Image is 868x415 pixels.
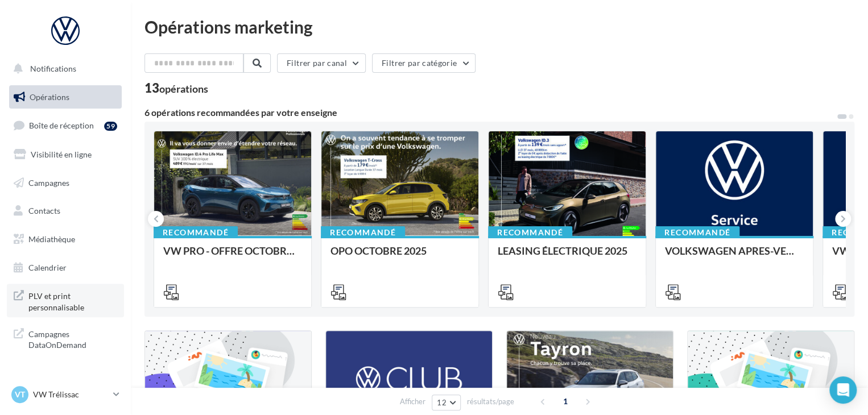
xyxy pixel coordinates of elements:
[432,395,461,410] button: 12
[9,384,122,405] a: VT VW Trélissac
[7,284,124,317] a: PLV et print personnalisable
[28,177,69,187] span: Campagnes
[144,82,208,94] div: 13
[556,392,574,410] span: 1
[7,199,124,223] a: Contacts
[400,396,425,407] span: Afficher
[30,92,69,102] span: Opérations
[104,122,117,131] div: 59
[665,245,804,268] div: VOLKSWAGEN APRES-VENTE
[498,245,636,268] div: LEASING ÉLECTRIQUE 2025
[159,84,208,94] div: opérations
[28,206,60,215] span: Contacts
[29,121,94,130] span: Boîte de réception
[467,396,514,407] span: résultats/page
[144,18,854,35] div: Opérations marketing
[31,150,92,159] span: Visibilité en ligne
[7,322,124,355] a: Campagnes DataOnDemand
[7,85,124,109] a: Opérations
[277,53,366,73] button: Filtrer par canal
[15,389,25,400] span: VT
[372,53,476,73] button: Filtrer par catégorie
[7,171,124,195] a: Campagnes
[28,234,75,244] span: Médiathèque
[655,226,739,239] div: Recommandé
[163,245,302,268] div: VW PRO - OFFRE OCTOBRE 25
[330,245,469,268] div: OPO OCTOBRE 2025
[321,226,405,239] div: Recommandé
[154,226,238,239] div: Recommandé
[144,108,836,117] div: 6 opérations recommandées par votre enseigne
[7,227,124,251] a: Médiathèque
[488,226,572,239] div: Recommandé
[7,57,119,81] button: Notifications
[7,256,124,280] a: Calendrier
[28,326,117,351] span: Campagnes DataOnDemand
[829,376,857,404] div: Open Intercom Messenger
[7,113,124,138] a: Boîte de réception59
[7,143,124,167] a: Visibilité en ligne
[28,263,67,272] span: Calendrier
[30,64,76,73] span: Notifications
[33,389,109,400] p: VW Trélissac
[437,398,447,407] span: 12
[28,288,117,313] span: PLV et print personnalisable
